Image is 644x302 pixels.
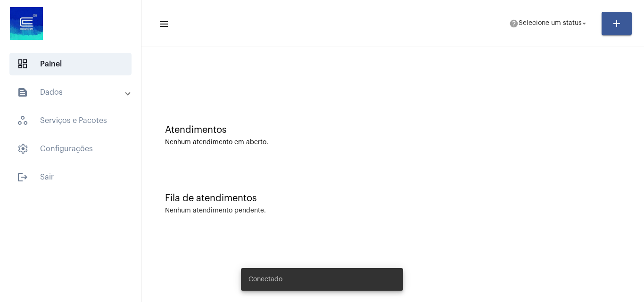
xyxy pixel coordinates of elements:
span: Conectado [248,275,282,284]
img: d4669ae0-8c07-2337-4f67-34b0df7f5ae4.jpeg [8,5,45,42]
span: Selecione um status [519,20,582,27]
span: Configurações [9,138,132,160]
span: Serviços e Pacotes [9,109,132,132]
span: sidenav icon [17,115,28,126]
span: Painel [9,53,132,75]
div: Nenhum atendimento pendente. [165,207,266,214]
mat-icon: arrow_drop_down [580,19,588,28]
mat-expansion-panel-header: sidenav iconDados [6,81,141,104]
mat-icon: sidenav icon [158,18,168,30]
span: Sair [9,166,132,188]
mat-icon: sidenav icon [17,171,28,183]
mat-panel-title: Dados [17,87,126,98]
mat-icon: add [611,18,622,29]
button: Selecione um status [504,14,594,33]
span: sidenav icon [17,58,28,70]
span: sidenav icon [17,143,28,155]
div: Nenhum atendimento em aberto. [165,139,620,146]
div: Atendimentos [165,125,620,135]
mat-icon: sidenav icon [17,87,28,98]
div: Fila de atendimentos [165,193,620,204]
mat-icon: help [509,19,519,28]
